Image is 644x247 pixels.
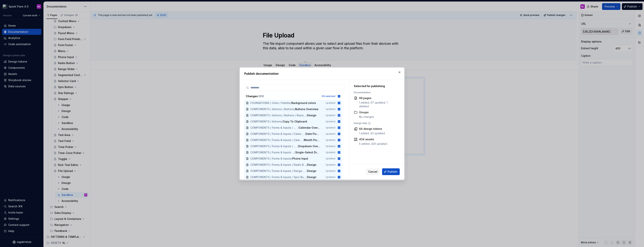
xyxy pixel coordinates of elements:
span: FOUNDATIONS / Color / Palette [250,101,291,105]
span: ( 69 ) [258,95,264,98]
span: Publish [388,170,397,174]
span: COMPONENTS / Forms & Inputs / Spin Button [250,175,306,179]
span: / [306,175,307,179]
h2: Publish documentation [244,71,400,76]
span: Dropdown Overview [298,144,321,148]
button: Cancel [366,168,380,175]
span: / [294,151,295,154]
button: Publish [382,168,400,175]
span: Design [307,175,316,179]
span: Updated [326,163,335,166]
span: Updated [326,139,335,142]
span: Updated [326,132,335,135]
span: COMPONENTS / Forms & Inputs / Radio Button [250,163,306,167]
span: Updated [326,101,335,104]
span: COMPONENTS / Forms & Inputs / Calendar [250,132,305,136]
div: 434 assets [359,137,387,141]
span: / [291,101,291,105]
span: Updated [326,108,335,111]
span: Phone Input [292,157,308,160]
div: 1 added, 67 updated, 1 deleted [359,101,395,108]
div: Groups [359,110,374,114]
span: / [298,126,299,130]
span: / [294,107,295,111]
span: Updated [326,157,335,160]
span: Updated [326,151,335,154]
span: Background colors [291,101,316,105]
span: Updated [326,114,335,117]
span: Single-Select Dropdown [295,151,320,154]
span: Updated [326,145,335,148]
span: / [282,120,283,123]
span: Cancel [368,170,377,174]
span: Updated [326,126,335,129]
div: 69 pages [359,96,395,100]
div: 1 added, 63 updated [359,131,385,135]
div: Documentation [354,91,395,94]
span: COMPONENTS / Forms & Inputs [250,157,291,160]
div: 69 selected [322,95,335,98]
span: / [306,169,307,173]
span: / [303,138,304,142]
span: COMPONENTS / Actions / Buttons [250,107,294,111]
span: COMPONENTS / Forms & Inputs / Calendar [250,138,303,142]
span: Date Picker [306,132,321,136]
span: Copy To Clipboard [283,120,307,123]
span: / [306,113,307,117]
span: COMPONENTS / Forms & Inputs / Calendar [250,126,298,130]
span: Design [307,113,316,117]
div: Design data [354,122,395,125]
span: COMPONENTS / Forms & Inputs / Dropdown [250,144,297,148]
span: Buttons Overview [295,107,318,111]
span: COMPONENTS / Actions [250,120,282,123]
span: COMPONENTS / Forms & Inputs / Dropdown [250,151,294,154]
span: COMPONENTS / Forms & Inputs / Range Slider [250,169,306,173]
span: / [306,163,307,167]
span: Calendar Overview [299,126,320,130]
span: / [291,157,292,160]
div: 5 added, 429 updated [359,142,387,146]
span: Updated [326,120,335,123]
span: COMPONENTS / Actions / Buttons / Basic Button [250,113,306,117]
div: Selected for publishing [354,84,395,88]
span: Updated [326,169,335,172]
span: / [297,144,298,148]
span: Design [307,163,316,167]
div: No changes [359,115,374,119]
span: Design [307,169,316,173]
div: Changes [246,94,320,98]
span: Month Picker [304,138,321,142]
span: / [305,132,306,136]
span: Updated [326,176,335,179]
div: 64 design tokens [359,127,385,131]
